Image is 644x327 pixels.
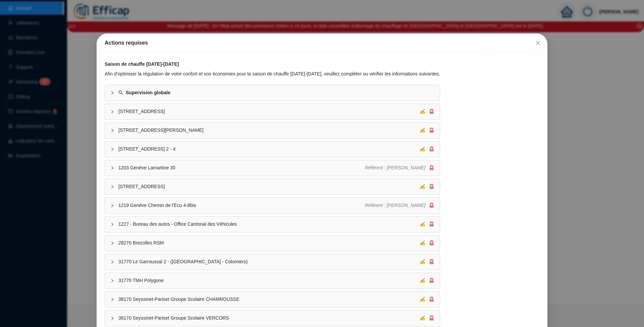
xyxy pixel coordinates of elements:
span: collapsed [110,297,114,302]
span: 1203 Genève Lamartine 30 [118,164,365,171]
div: [STREET_ADDRESS]✍🚨 [105,179,440,195]
span: ✍ [420,221,425,227]
span: collapsed [110,260,114,264]
div: 🚨 [420,277,434,284]
span: [STREET_ADDRESS] [118,108,420,115]
span: collapsed [110,91,114,95]
span: 1219 Genève Chemin de l'Ecu 4-8bis [118,202,365,209]
div: 🚨 [420,239,434,247]
div: 🚨 [420,296,434,303]
span: [STREET_ADDRESS] [118,183,420,190]
div: [STREET_ADDRESS] 2 - 4✍🚨 [105,142,440,157]
span: 38170 Seyssinet-Pariset Groupe Scolaire CHAMROUSSE [118,296,420,303]
strong: Supervision globale [126,90,170,95]
span: ✍ [420,109,425,114]
strong: Saison de chauffe [DATE]-[DATE] [105,61,179,67]
div: 31770 TMH Polygone✍🚨 [105,273,440,288]
div: [STREET_ADDRESS][PERSON_NAME]✍🚨 [105,123,440,138]
div: Supervision globale [105,85,440,101]
span: 38170 Seyssinet-Pariset Groupe Scolaire VERCORS [118,315,420,322]
span: collapsed [110,204,114,208]
span: ✍ [420,184,425,189]
div: 🚨 [365,202,435,209]
span: collapsed [110,279,114,283]
div: [STREET_ADDRESS]✍🚨 [105,104,440,119]
div: 🚨 [420,183,434,190]
div: 31770 Le Garroussal 2 - ([GEOGRAPHIC_DATA] - Colomiers)✍🚨 [105,254,440,270]
div: 🚨 [420,127,434,134]
span: collapsed [110,147,114,151]
span: collapsed [110,316,114,320]
div: 1203 Genève Lamartine 30Référent : [PERSON_NAME]🚨 [105,160,440,176]
span: collapsed [110,185,114,189]
span: ✍ [420,259,425,264]
div: 🚨 [420,146,434,153]
span: ✍ [420,127,425,133]
span: Référent : [PERSON_NAME] [365,203,426,208]
div: 🚨 [420,315,434,322]
span: [STREET_ADDRESS] 2 - 4 [118,146,420,153]
span: 31770 TMH Polygone [118,277,420,284]
span: collapsed [110,128,114,132]
span: collapsed [110,110,114,114]
div: 🚨 [420,221,434,228]
div: 🚨 [420,258,434,265]
div: 38170 Seyssinet-Pariset Groupe Scolaire CHAMROUSSE✍🚨 [105,292,440,307]
div: 1219 Genève Chemin de l'Ecu 4-8bisRéférent : [PERSON_NAME]🚨 [105,198,440,213]
span: ✍ [420,146,425,152]
span: search [118,90,123,95]
div: 28270 Brezolles RSM✍🚨 [105,235,440,251]
span: Fermer [533,40,543,46]
span: Référent : [PERSON_NAME] [365,165,426,170]
div: 1227 - Bureau des autos - Office Cantonal des Véhicules✍🚨 [105,217,440,232]
span: ✍ [420,296,425,302]
button: Close [533,38,543,48]
span: ✍ [420,278,425,283]
span: 31770 Le Garroussal 2 - ([GEOGRAPHIC_DATA] - Colomiers) [118,258,420,265]
span: 1227 - Bureau des autos - Office Cantonal des Véhicules [118,221,420,228]
span: 28270 Brezolles RSM [118,239,420,247]
div: Afin d'optimiser la régulation de votre confort et vos économies pour la saison de chauffe [DATE]... [105,70,440,77]
div: 38170 Seyssinet-Pariset Groupe Scolaire VERCORS✍🚨 [105,311,440,326]
span: ✍ [420,315,425,321]
div: 🚨 [365,164,435,171]
span: collapsed [110,222,114,226]
span: collapsed [110,166,114,170]
span: ✍ [420,240,425,246]
span: collapsed [110,241,114,245]
div: Actions requises [105,39,539,47]
div: 🚨 [420,108,434,115]
span: close [535,40,541,46]
span: [STREET_ADDRESS][PERSON_NAME] [118,127,420,134]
